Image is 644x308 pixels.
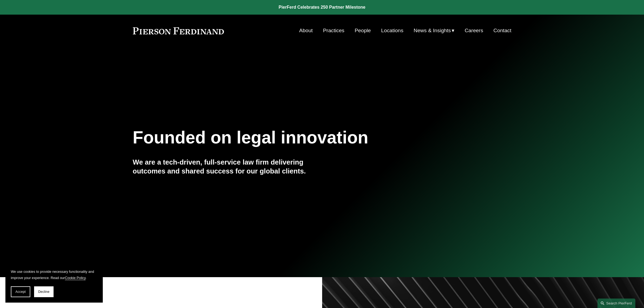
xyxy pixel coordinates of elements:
[414,25,454,36] a: folder dropdown
[5,263,103,303] section: Cookie banner
[11,286,30,297] button: Accept
[465,25,483,36] a: Careers
[38,290,49,294] span: Decline
[381,25,403,36] a: Locations
[11,268,97,281] p: We use cookies to provide necessary functionality and improve your experience. Read our .
[493,25,511,36] a: Contact
[299,25,313,36] a: About
[133,128,448,148] h1: Founded on legal innovation
[355,25,371,36] a: People
[414,26,451,35] span: News & Insights
[323,25,344,36] a: Practices
[34,286,54,297] button: Decline
[65,276,86,280] a: Cookie Policy
[597,299,635,308] a: Search this site
[15,290,26,294] span: Accept
[133,158,322,175] h4: We are a tech-driven, full-service law firm delivering outcomes and shared success for our global...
